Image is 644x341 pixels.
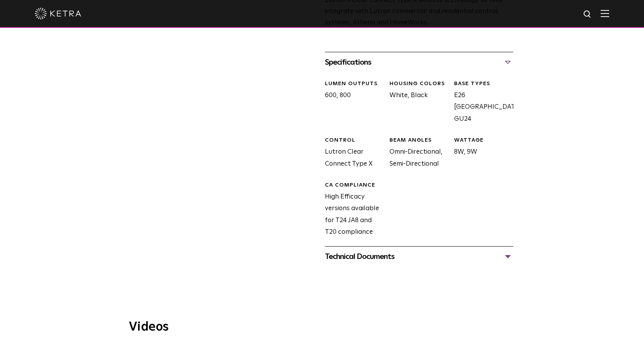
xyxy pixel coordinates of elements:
img: search icon [583,10,593,19]
div: BEAM ANGLES [389,137,448,144]
div: 600, 800 [319,80,384,125]
div: WATTAGE [454,137,513,144]
div: CONTROL [325,137,384,144]
div: HOUSING COLORS [389,80,448,88]
div: CA Compliance [325,182,384,189]
div: BASE TYPES [454,80,513,88]
img: Hamburger%20Nav.svg [601,10,609,17]
div: Lutron Clear Connect Type X [319,137,384,170]
div: White, Black [384,80,448,125]
div: High Efficacy versions available for T24 JA8 and T20 compliance [319,182,384,238]
div: Specifications [325,56,513,69]
div: Omni-Directional, Semi-Directional [384,137,448,170]
img: ketra-logo-2019-white [35,8,81,19]
div: Technical Documents [325,250,513,263]
div: E26 [GEOGRAPHIC_DATA], GU24 [448,80,513,125]
h3: Videos [129,321,516,333]
div: LUMEN OUTPUTS [325,80,384,88]
div: 8W, 9W [448,137,513,170]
